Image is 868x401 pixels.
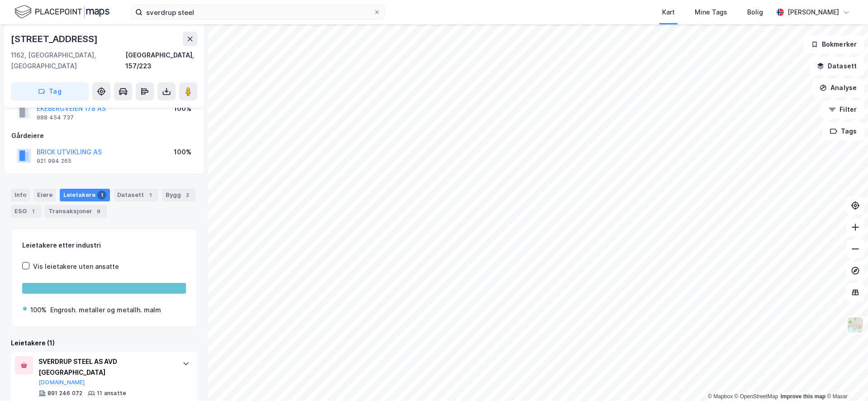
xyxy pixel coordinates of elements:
[30,305,47,315] div: 100%
[37,158,72,165] div: 921 994 265
[809,57,864,75] button: Datasett
[708,393,733,400] a: Mapbox
[33,189,56,201] div: Eiere
[29,207,38,216] div: 1
[45,205,107,218] div: Transaksjoner
[174,103,191,114] div: 100%
[37,114,74,121] div: 988 454 737
[38,379,85,386] button: [DOMAIN_NAME]
[695,7,727,18] div: Mine Tags
[60,189,110,201] div: Leietakere
[662,7,675,18] div: Kart
[821,100,864,119] button: Filter
[823,358,868,401] iframe: Chat Widget
[11,82,89,100] button: Tag
[11,50,125,72] div: 1162, [GEOGRAPHIC_DATA], [GEOGRAPHIC_DATA]
[734,393,778,400] a: OpenStreetMap
[97,390,126,397] div: 11 ansatte
[22,240,186,251] div: Leietakere etter industri
[97,191,106,200] div: 1
[14,4,110,20] img: logo.f888ab2527a4732fd821a326f86c7f29.svg
[174,147,191,158] div: 100%
[48,390,82,397] div: 891 246 072
[803,35,864,53] button: Bokmerker
[812,79,864,97] button: Analyse
[143,5,373,19] input: Søk på adresse, matrikkel, gårdeiere, leietakere eller personer
[125,50,197,72] div: [GEOGRAPHIC_DATA], 157/223
[146,191,155,200] div: 1
[183,191,192,200] div: 2
[822,122,864,140] button: Tags
[162,189,196,201] div: Bygg
[847,316,864,334] img: Z
[38,356,173,378] div: SVERDRUP STEEL AS AVD [GEOGRAPHIC_DATA]
[114,189,158,201] div: Datasett
[33,261,119,272] div: Vis leietakere uten ansatte
[11,338,197,348] div: Leietakere (1)
[11,32,100,46] div: [STREET_ADDRESS]
[781,393,825,400] a: Improve this map
[787,7,839,18] div: [PERSON_NAME]
[94,207,103,216] div: 9
[11,205,41,218] div: ESG
[747,7,763,18] div: Bolig
[11,189,30,201] div: Info
[11,130,197,141] div: Gårdeiere
[50,305,161,315] div: Engrosh. metaller og metallh. malm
